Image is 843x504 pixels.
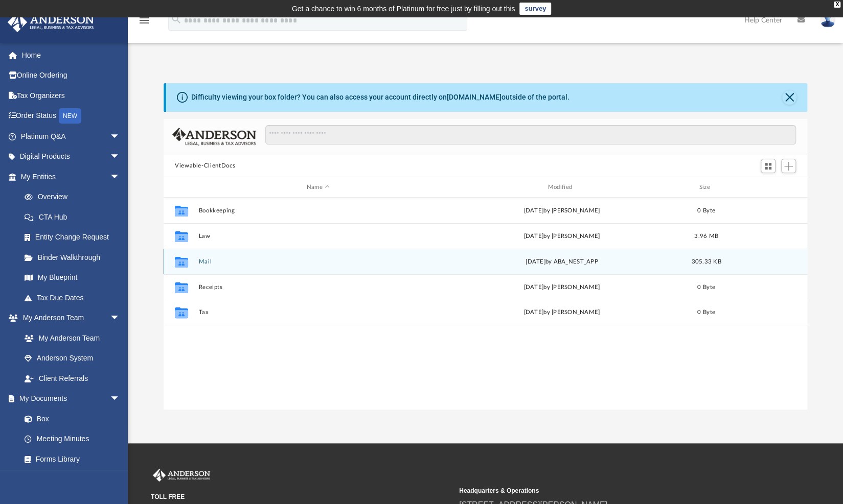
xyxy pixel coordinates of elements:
span: 305.33 KB [691,259,721,265]
span: 0 Byte [697,310,715,316]
a: My Blueprint [14,268,130,288]
a: My Anderson Team [14,328,125,348]
a: menu [138,19,150,27]
button: Close [782,90,796,105]
a: Forms Library [14,449,125,469]
a: Online Ordering [7,65,135,86]
span: arrow_drop_down [110,389,130,410]
span: arrow_drop_down [110,126,130,147]
div: close [834,2,840,8]
a: Binder Walkthrough [14,247,135,268]
div: [DATE] by [PERSON_NAME] [442,232,681,241]
a: Meeting Minutes [14,429,130,449]
button: Switch to Grid View [761,159,776,173]
img: User Pic [820,13,835,28]
a: Overview [14,187,135,207]
div: [DATE] by ABA_NEST_APP [442,257,681,267]
div: Get a chance to win 6 months of Platinum for free just by filling out this [292,3,515,15]
button: Tax [198,309,438,316]
div: Name [198,183,437,192]
i: search [171,14,182,25]
small: TOLL FREE [151,492,452,501]
span: arrow_drop_down [110,147,130,167]
a: Entity Change Request [14,227,135,248]
div: [DATE] by [PERSON_NAME] [442,283,681,292]
a: My Documentsarrow_drop_down [7,389,130,409]
input: Search files and folders [265,125,796,145]
span: 0 Byte [697,284,715,290]
a: survey [519,3,551,15]
a: Platinum Q&Aarrow_drop_down [7,126,135,147]
div: id [168,183,194,192]
a: Home [7,45,135,65]
div: Difficulty viewing your box folder? You can also access your account directly on outside of the p... [191,92,569,103]
a: Client Referrals [14,368,130,389]
button: Bookkeeping [198,207,438,214]
div: [DATE] by [PERSON_NAME] [442,308,681,318]
a: [DOMAIN_NAME] [447,93,502,101]
div: grid [164,198,807,410]
a: Order StatusNEW [7,106,135,127]
span: 0 Byte [697,208,715,213]
div: NEW [59,108,81,124]
button: Law [198,233,438,239]
a: CTA Hub [14,207,135,227]
span: arrow_drop_down [110,166,130,187]
a: Box [14,409,125,429]
button: Mail [198,258,438,265]
button: Receipts [198,284,438,291]
small: Headquarters & Operations [459,486,760,495]
div: [DATE] by [PERSON_NAME] [442,206,681,215]
div: Size [686,183,726,192]
a: Notarize [14,469,130,490]
div: Modified [442,183,681,192]
a: Tax Due Dates [14,287,135,308]
span: 3.96 MB [694,233,718,239]
img: Anderson Advisors Platinum Portal [151,469,212,482]
a: Anderson System [14,348,130,369]
a: Tax Organizers [7,85,135,106]
button: Add [781,159,796,173]
button: Viewable-ClientDocs [175,161,235,171]
a: My Anderson Teamarrow_drop_down [7,308,130,328]
a: My Entitiesarrow_drop_down [7,166,135,187]
i: menu [138,14,150,27]
div: id [731,183,803,192]
a: Digital Productsarrow_drop_down [7,147,135,167]
span: arrow_drop_down [110,308,130,329]
img: Anderson Advisors Platinum Portal [5,12,97,32]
